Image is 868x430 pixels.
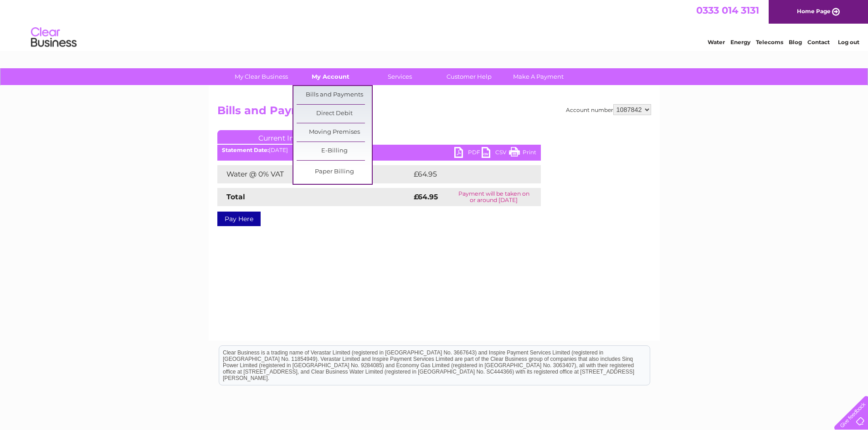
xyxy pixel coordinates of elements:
a: Log out [838,39,859,46]
img: logo.png [31,24,77,51]
a: Customer Help [431,68,507,85]
a: My Account [293,68,368,85]
a: Blog [789,39,802,46]
a: E-Billing [297,142,372,160]
td: Payment will be taken on or around [DATE] [447,188,541,206]
a: My Clear Business [224,68,299,85]
div: [DATE] [217,147,541,153]
a: PDF [454,147,482,160]
a: Moving Premises [297,123,372,142]
a: CSV [482,147,509,160]
td: £64.95 [411,165,523,183]
a: Contact [807,39,830,46]
a: Print [509,147,536,160]
a: Telecoms [756,39,783,46]
div: Clear Business is a trading name of Verastar Limited (registered in [GEOGRAPHIC_DATA] No. 3667643... [219,5,650,44]
a: Services [362,68,437,85]
a: Water [708,39,725,46]
td: Water @ 0% VAT [217,165,411,183]
a: 0333 014 3131 [696,5,759,16]
h2: Bills and Payments [217,104,651,121]
a: Pay Here [217,212,261,226]
strong: £64.95 [414,192,438,201]
a: Direct Debit [297,105,372,123]
b: Statement Date: [222,147,269,153]
a: Make A Payment [501,68,576,85]
div: Account number [566,104,651,115]
a: Current Invoice [217,130,354,144]
strong: Total [226,192,245,201]
a: Paper Billing [297,163,372,181]
a: Energy [730,39,750,46]
a: Bills and Payments [297,86,372,104]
